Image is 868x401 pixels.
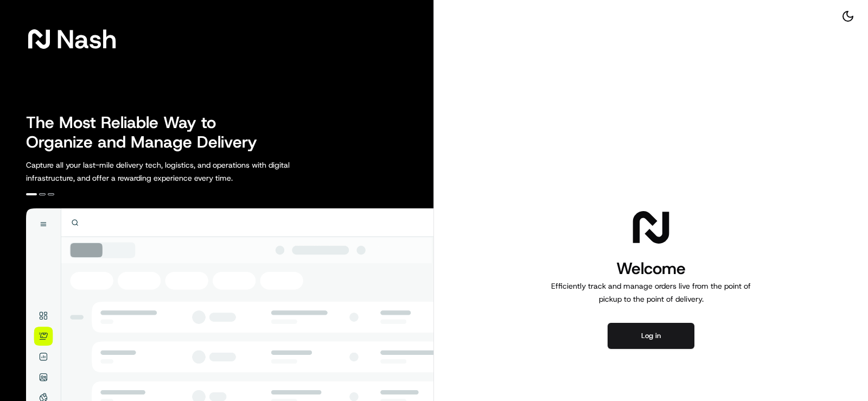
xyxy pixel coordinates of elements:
[26,158,339,184] p: Capture all your last-mile delivery tech, logistics, and operations with digital infrastructure, ...
[56,28,117,50] span: Nash
[26,113,269,152] h2: The Most Reliable Way to Organize and Manage Delivery
[547,279,755,305] p: Efficiently track and manage orders live from the point of pickup to the point of delivery.
[547,258,755,279] h1: Welcome
[608,323,694,349] button: Log in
